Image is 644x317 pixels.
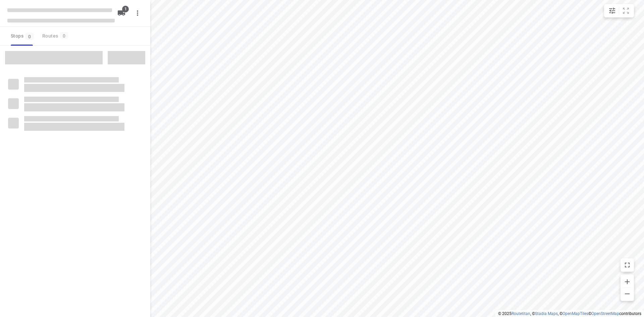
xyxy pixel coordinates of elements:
[498,311,641,316] li: © 2025 , © , © © contributors
[512,311,530,316] a: Routetitan
[604,4,634,17] div: small contained button group
[605,4,619,17] button: Map settings
[562,311,588,316] a: OpenMapTiles
[535,311,558,316] a: Stadia Maps
[591,311,619,316] a: OpenStreetMap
